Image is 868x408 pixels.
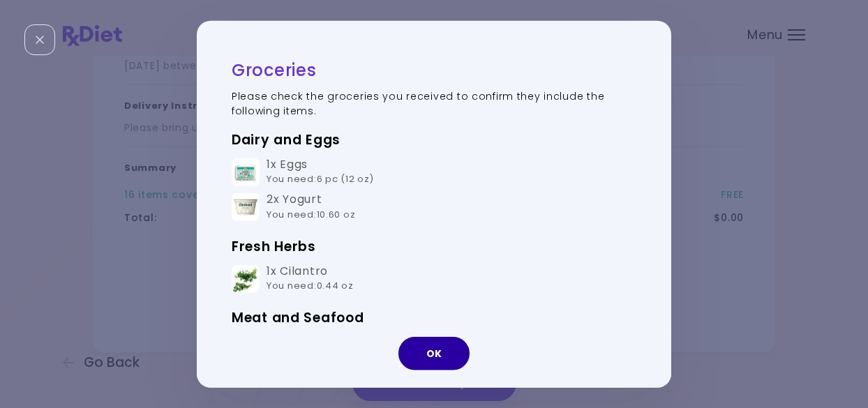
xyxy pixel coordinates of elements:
[267,192,355,222] div: 2x Yogurt
[232,128,636,151] h3: Dairy and Eggs
[232,89,636,118] p: Please check the groceries you received to confirm they include the following items.
[232,59,636,80] h2: Groceries
[232,307,636,329] h3: Meat and Seafood
[267,172,374,186] span: You need : 6 pc (12 oz)
[267,208,355,221] span: You need : 10.60 oz
[24,24,55,55] div: Close
[267,279,354,292] span: You need : 0.44 oz
[267,157,374,187] div: 1x Eggs
[398,337,470,370] button: OK
[267,264,354,294] div: 1x Cilantro
[232,236,636,258] h3: Fresh Herbs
